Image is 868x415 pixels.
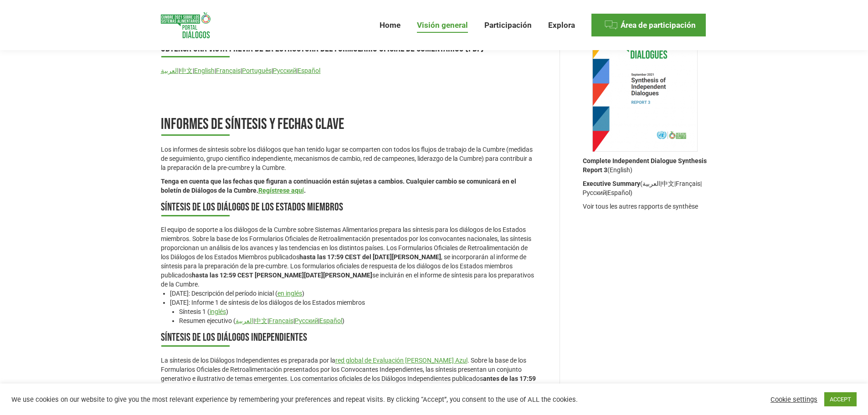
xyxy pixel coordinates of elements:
strong: Complete Independent Dialogue Synthesis Report 3 [583,15,708,174]
a: inglés [210,308,226,315]
a: Español) [607,189,632,196]
span: Área de participación [621,20,696,30]
a: Français [676,180,700,187]
a: Cookie settings [770,395,817,404]
a: Français [269,317,293,324]
a: Русский [295,317,318,324]
span: Visión general [417,20,468,30]
a: d global de Evaluación [PERSON_NAME] Azul [341,357,467,364]
li: [DATE]: Descripción del período inicial ( ) [170,289,537,298]
div: Page 2 [179,316,537,325]
a: Português [242,67,272,74]
a: العربية [236,317,253,324]
a: العربية [642,180,660,187]
strong: hasta las 12:59 CEST [PERSON_NAME][DATE][PERSON_NAME] [192,272,372,279]
span: oir tous les autres rapports de synthèse [587,203,698,210]
a: Русский [583,189,606,196]
div: El equipo de soporte a los diálogos de la Cumbre sobre Sistemas Alimentarios prepara las síntesis... [161,225,537,289]
p: Resumen ejecutivo ( | | | | ) [179,316,537,325]
a: Русский [273,67,297,74]
span: Explora [548,20,575,30]
span: Participación [484,20,532,30]
img: Menu icon [604,18,618,32]
span: Home [380,20,401,30]
h3: Síntesis de los Diálogos de los Estados Miembros [161,200,537,216]
li: Síntesis 1 ( ) [179,307,537,316]
a: English [194,67,215,74]
a: 中文 [180,67,193,74]
strong: Executive Summary [583,180,640,187]
a: Español [298,67,320,74]
a: English) [610,166,632,174]
p: ( [583,15,708,174]
div: La síntesis de los Diálogos Independientes es preparada por la . Sobre la base de los Formularios... [161,356,537,410]
div: We use cookies on our website to give you the most relevant experience by remembering your prefer... [11,395,603,404]
a: 中文 [255,317,267,324]
a: 中文 [662,180,674,187]
p: | | | | | | [161,66,537,75]
h3: Síntesis de los Diálogos Independientes [161,330,537,347]
strong: Tenga en cuenta que las fechas que figuran a continuación están sujetas a cambios. Cualquier camb... [161,178,516,194]
img: Food Systems Summit Dialogues [161,12,211,38]
a: en inglés [277,290,302,297]
a: Regístrese aquí [258,187,304,194]
a: العربية [161,67,179,74]
strong: hasta las 17:59 CEST del [DATE][PERSON_NAME] [299,253,441,261]
a: Français [216,67,241,74]
a: Voir tous les autres rapports de synthèse [583,203,698,210]
a: Español [319,317,342,324]
li: [DATE]: Informe 1 de síntesis de los diálogos de los Estados miembros [170,298,537,325]
p: Los informes de síntesis sobre los diálogos que han tenido lugar se comparten con todos los flujo... [161,145,537,172]
h2: Informes de síntesis y fechas clave [161,114,537,136]
a: ACCEPT [824,392,857,406]
p: ( | | | | [583,179,708,197]
a: re [335,357,341,364]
